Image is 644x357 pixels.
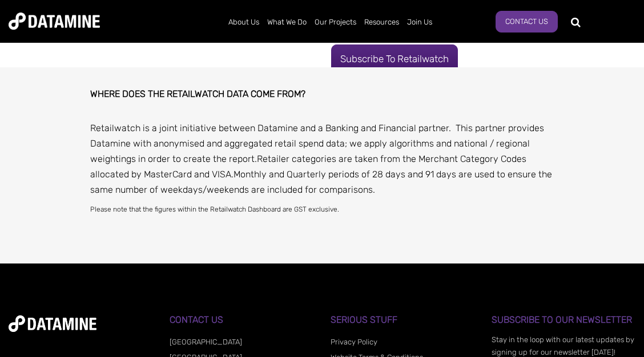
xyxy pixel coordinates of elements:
h3: Serious Stuff [331,315,474,325]
a: About Us [224,7,263,37]
a: Resources [360,7,403,37]
span: Retailer categories are taken from the Merchant Category Codes allocated by MasterCard and VISA [90,153,526,180]
a: Join Us [403,7,436,37]
img: datamine-logo-white [9,315,96,332]
span: Please note that the figures within the Retailwatch Dashboard are GST exclusive. [90,205,339,213]
img: Datamine [9,13,100,30]
strong: WHERE DOES THE RETAILWATCH DATA COME FROM? [90,88,305,99]
a: Contact Us [496,11,558,33]
a: Privacy Policy [331,338,377,346]
p: Retailwatch is a joint initiative between Datamine and a Banking and Financial partner. This part... [90,120,554,198]
h3: Contact Us [170,315,313,325]
h3: Subscribe to our Newsletter [492,315,635,325]
a: Subscribe to Retailwatch [331,44,458,73]
a: [GEOGRAPHIC_DATA] [170,338,242,346]
span: Monthly and Quarterly periods of 28 days and 91 days are used to ensure the same number of weekda... [90,169,552,195]
a: What We Do [263,7,311,37]
a: Our Projects [311,7,360,37]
